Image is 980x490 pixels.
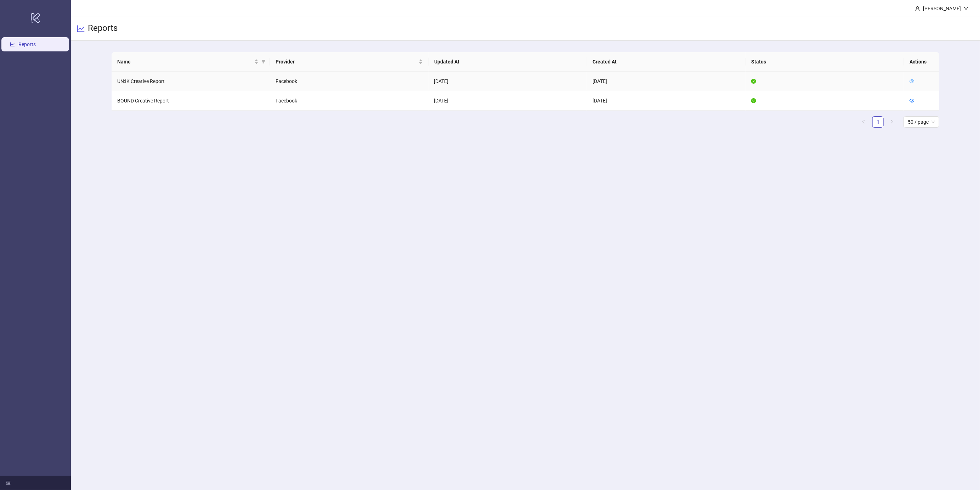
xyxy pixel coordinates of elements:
[746,52,904,72] th: Status
[276,58,417,66] span: Provider
[751,79,756,84] span: check-circle
[910,98,914,104] a: eye
[910,78,914,84] a: eye
[890,119,894,124] span: right
[112,52,270,72] th: Name
[964,6,969,11] span: down
[858,116,869,128] li: Previous Page
[18,41,36,47] a: Reports
[429,52,587,72] th: Updated At
[77,24,85,33] span: line-chart
[261,60,266,64] span: filter
[587,91,746,111] td: [DATE]
[910,79,914,84] span: eye
[920,5,964,12] div: [PERSON_NAME]
[112,91,270,111] td: BOUND Creative Report
[872,116,884,128] li: 1
[112,72,270,91] td: UN:IK Creative Report
[587,52,746,72] th: Created At
[908,117,935,127] span: 50 / page
[270,52,429,72] th: Provider
[858,116,869,128] button: left
[873,117,883,127] a: 1
[429,91,587,111] td: [DATE]
[270,91,429,111] td: Facebook
[429,72,587,91] td: [DATE]
[587,72,746,91] td: [DATE]
[6,480,11,485] span: menu-fold
[910,98,914,103] span: eye
[903,116,939,128] div: Page Size
[117,58,253,66] span: Name
[270,72,429,91] td: Facebook
[751,98,756,103] span: check-circle
[886,116,898,128] button: right
[260,56,267,67] span: filter
[886,116,898,128] li: Next Page
[862,119,866,124] span: left
[904,52,939,72] th: Actions
[88,23,118,35] h3: Reports
[915,6,920,11] span: user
